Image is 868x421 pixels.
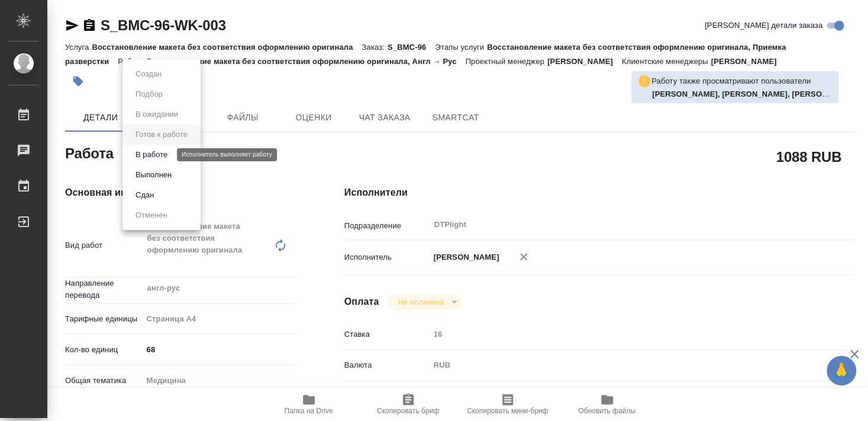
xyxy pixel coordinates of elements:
button: Отменен [132,209,171,222]
button: Готов к работе [132,128,191,141]
button: В работе [132,148,171,161]
button: Создан [132,68,165,81]
button: В ожидании [132,108,182,121]
button: Сдан [132,189,157,202]
button: Выполнен [132,168,175,181]
button: Подбор [132,88,166,101]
